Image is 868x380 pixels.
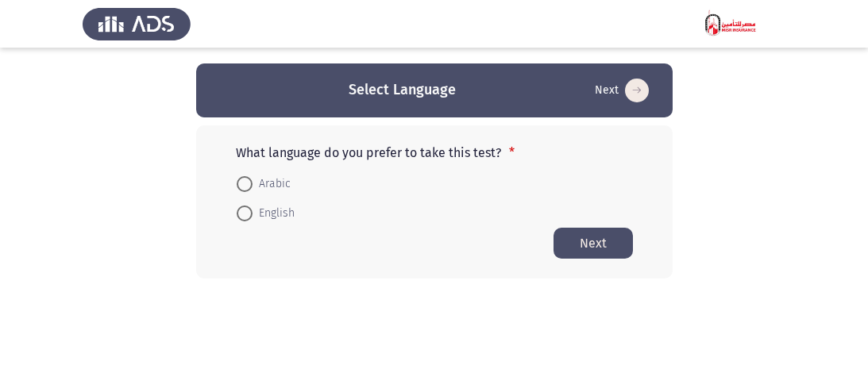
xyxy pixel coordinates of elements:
[253,204,295,223] span: English
[590,78,654,103] button: Start assessment
[677,2,785,46] img: Assessment logo of MIC - BA Focus 6 Module Assessment (EN/AR) - Tue Feb 21
[253,175,291,194] span: Arabic
[554,228,633,259] button: Start assessment
[83,2,191,46] img: Assess Talent Management logo
[349,80,456,100] h3: Select Language
[236,145,633,160] p: What language do you prefer to take this test?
